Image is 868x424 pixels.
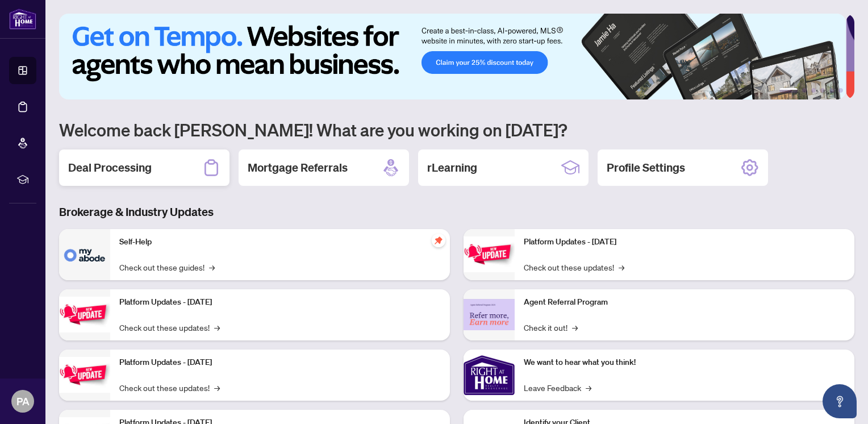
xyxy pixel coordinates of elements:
img: Self-Help [59,229,110,280]
p: We want to hear what you think! [524,356,845,369]
img: We want to hear what you think! [464,350,515,401]
h1: Welcome back [PERSON_NAME]! What are you working on [DATE]? [59,119,854,140]
img: logo [9,9,36,30]
button: 4 [820,88,825,93]
button: 1 [779,88,798,93]
img: Platform Updates - June 23, 2025 [464,236,515,272]
p: Self-Help [119,236,441,248]
button: 2 [802,88,807,93]
a: Check out these guides!→ [119,261,215,273]
button: 6 [838,88,843,93]
span: PA [16,393,30,409]
h2: Profile Settings [607,160,685,176]
img: Slide 0 [59,14,846,99]
h2: Mortgage Referrals [248,160,348,176]
button: Open asap [823,384,857,418]
a: Leave Feedback→ [524,381,591,394]
span: pushpin [432,234,445,247]
span: → [209,261,215,273]
p: Platform Updates - [DATE] [524,236,845,248]
span: → [586,381,591,394]
h3: Brokerage & Industry Updates [59,204,854,220]
img: Platform Updates - September 16, 2025 [59,297,110,332]
h2: rLearning [427,160,477,176]
a: Check it out!→ [524,321,578,334]
span: → [572,321,578,334]
a: Check out these updates!→ [119,381,220,394]
a: Check out these updates!→ [119,321,220,334]
button: 5 [829,88,834,93]
p: Platform Updates - [DATE] [119,296,441,309]
h2: Deal Processing [68,160,152,176]
p: Agent Referral Program [524,296,845,309]
a: Check out these updates!→ [524,261,624,273]
p: Platform Updates - [DATE] [119,356,441,369]
span: → [619,261,624,273]
span: → [214,381,220,394]
button: 3 [811,88,816,93]
span: → [214,321,220,334]
img: Agent Referral Program [464,299,515,330]
img: Platform Updates - July 21, 2025 [59,357,110,393]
